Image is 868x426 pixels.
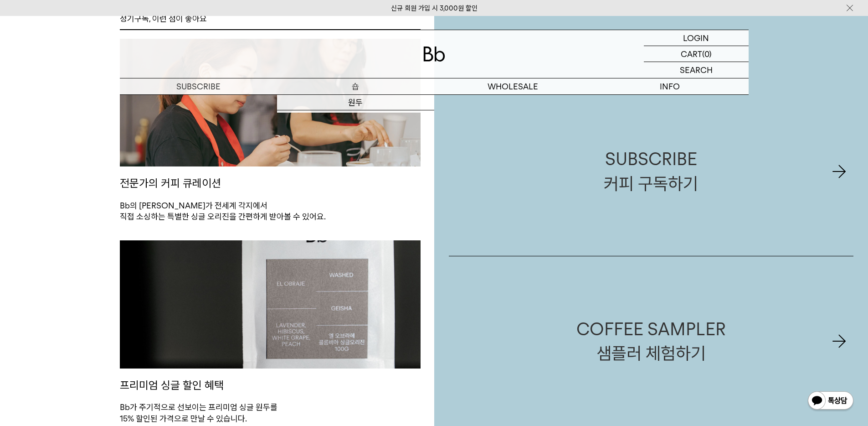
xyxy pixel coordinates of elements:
p: SEARCH [680,62,713,78]
p: WHOLESALE [434,78,591,94]
a: 신규 회원 가입 시 3,000원 할인 [391,4,478,12]
p: INFO [591,78,749,94]
img: 더 가까운 커피 가이드 [120,240,421,369]
p: Bb의 [PERSON_NAME]가 전세계 각지에서 직접 소싱하는 특별한 싱글 오리진을 간편하게 받아볼 수 있어요. [120,200,421,223]
a: 드립백/콜드브루/캡슐 [277,110,434,126]
a: LOGIN [644,30,749,46]
a: 숍 [277,78,434,94]
img: 카카오톡 채널 1:1 채팅 버튼 [807,390,854,412]
a: CART (0) [644,46,749,62]
p: 전문가의 커피 큐레이션 [120,166,421,200]
p: CART [681,46,702,62]
a: SUBSCRIBE [120,78,277,94]
a: 원두 [277,95,434,110]
div: SUBSCRIBE 커피 구독하기 [604,147,698,195]
p: Bb가 주기적으로 선보이는 프리미엄 싱글 원두를 15% 할인된 가격으로 만날 수 있습니다. [120,402,421,424]
a: COFFEE SAMPLER샘플러 체험하기 [449,256,854,426]
div: COFFEE SAMPLER 샘플러 체험하기 [576,317,726,365]
p: 프리미엄 싱글 할인 혜택 [120,369,421,402]
img: 전문가의 커피 큐레이션 [120,39,421,167]
a: SUBSCRIBE커피 구독하기 [449,87,854,256]
p: (0) [702,46,712,62]
img: 로고 [423,47,445,62]
p: LOGIN [683,30,709,46]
